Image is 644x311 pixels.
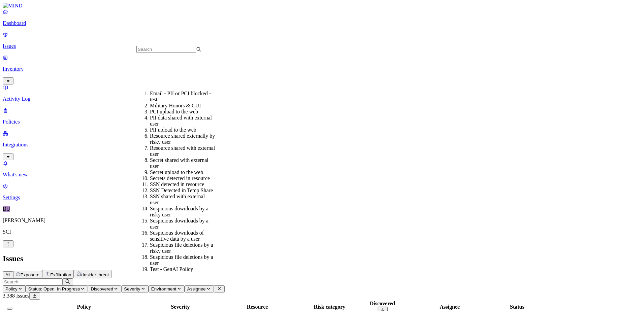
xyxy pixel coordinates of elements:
div: Resource shared with external user [150,145,215,157]
p: What's new [3,172,641,178]
div: Assignee [412,304,488,310]
span: BU [3,206,10,212]
div: Discovered [354,301,411,307]
span: Exfiltration [50,272,71,277]
div: Suspicious file deletions by a risky user [150,242,215,254]
div: Secret upload to the web [150,169,215,175]
div: SSN detected in resource [150,181,215,187]
div: SSN Detected in Temp Share [150,187,215,194]
div: Secret shared with external user [150,157,215,169]
p: Settings [3,195,641,201]
a: What's new [3,160,641,178]
span: Status: Open, In Progress [28,286,80,291]
div: SSN shared with external user [150,194,215,206]
button: Select all [7,308,12,310]
a: Integrations [3,130,641,159]
img: MIND [3,3,23,9]
div: Suspicious downloads by a user [150,218,215,230]
div: Military Honors & CUI [150,103,215,109]
div: Suspicious file deletions by a user [150,254,215,266]
div: PII upload to the web [150,127,215,133]
span: Insider threat [83,272,109,277]
div: Test - GenAI Policy [150,266,215,272]
a: Activity Log [3,84,641,102]
p: Activity Log [3,96,641,102]
p: Issues [3,43,641,49]
span: Discovered [91,286,113,291]
div: PCI upload to the web [150,109,215,115]
div: Resource shared externally by risky user [150,133,215,145]
span: 3,388 Issues [3,293,29,299]
p: Integrations [3,142,641,148]
div: Suspicious downloads of sensitive data by a user [150,230,215,242]
span: All [5,272,10,277]
p: Dashboard [3,20,641,26]
div: Email - PII or PCI blocked - test [150,91,215,103]
input: Search [3,278,62,285]
div: PII data shared with external user [150,115,215,127]
a: Settings [3,183,641,201]
span: Policy [5,286,18,291]
div: Suspicious downloads by a risky user [150,206,215,218]
div: Status [489,304,545,310]
a: Dashboard [3,9,641,26]
h2: Issues [3,254,641,263]
a: Issues [3,32,641,49]
span: Severity [124,286,140,291]
div: Risk category [306,304,353,310]
span: Exposure [21,272,39,277]
div: Resource [210,304,305,310]
p: SCI [3,229,641,235]
a: Inventory [3,55,641,83]
a: Policies [3,107,641,125]
div: Policy [17,304,151,310]
a: MIND [3,3,641,9]
p: Inventory [3,66,641,72]
p: [PERSON_NAME] [3,217,641,223]
input: Search [136,46,196,53]
p: Policies [3,119,641,125]
div: Secrets detected in resource [150,175,215,181]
